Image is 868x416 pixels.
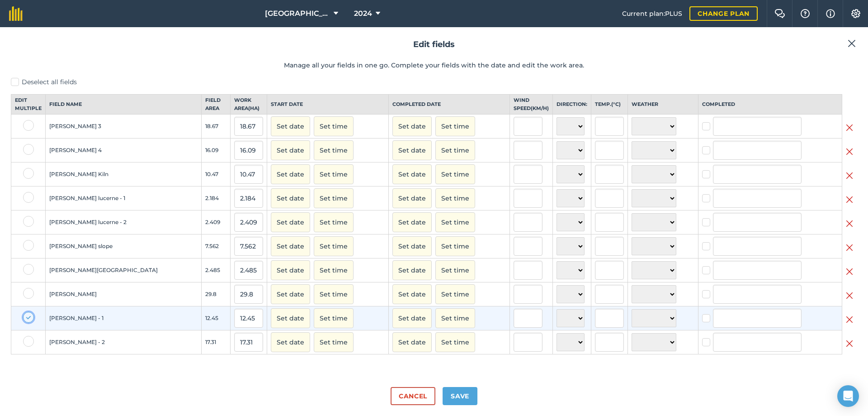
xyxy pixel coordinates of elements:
span: Current plan : PLUS [622,9,682,19]
button: Set time [435,236,475,256]
th: Wind speed ( km/h ) [510,95,553,115]
img: svg+xml;base64,PHN2ZyB4bWxucz0iaHR0cDovL3d3dy53My5vcmcvMjAwMC9zdmciIHdpZHRoPSIyMiIgaGVpZ2h0PSIzMC... [846,146,853,157]
img: svg+xml;base64,PHN2ZyB4bWxucz0iaHR0cDovL3d3dy53My5vcmcvMjAwMC9zdmciIHdpZHRoPSIyMiIgaGVpZ2h0PSIzMC... [846,290,853,301]
button: Set date [392,284,432,304]
button: Set date [271,260,310,280]
img: svg+xml;base64,PHN2ZyB4bWxucz0iaHR0cDovL3d3dy53My5vcmcvMjAwMC9zdmciIHdpZHRoPSIxNyIgaGVpZ2h0PSIxNy... [826,8,835,19]
button: Cancel [391,387,435,405]
img: svg+xml;base64,PHN2ZyB4bWxucz0iaHR0cDovL3d3dy53My5vcmcvMjAwMC9zdmciIHdpZHRoPSIyMiIgaGVpZ2h0PSIzMC... [848,38,856,49]
button: Set time [435,260,475,280]
img: svg+xml;base64,PHN2ZyB4bWxucz0iaHR0cDovL3d3dy53My5vcmcvMjAwMC9zdmciIHdpZHRoPSIyMiIgaGVpZ2h0PSIzMC... [846,170,853,181]
th: Direction: [553,95,591,115]
button: Set time [435,212,475,232]
button: Set date [392,116,432,136]
a: Change plan [689,6,758,21]
button: Set time [435,116,475,136]
button: Set date [271,140,310,160]
button: Set date [271,164,310,184]
td: [PERSON_NAME] lucerne - 1 [46,186,202,210]
button: Set date [271,212,310,232]
button: Set time [314,284,354,304]
button: Set date [392,140,432,160]
button: Set time [314,212,354,232]
span: [GEOGRAPHIC_DATA] [265,8,330,19]
td: 7.562 [202,234,231,258]
img: svg+xml;base64,PHN2ZyB4bWxucz0iaHR0cDovL3d3dy53My5vcmcvMjAwMC9zdmciIHdpZHRoPSIyMiIgaGVpZ2h0PSIzMC... [846,338,853,349]
button: Set date [271,284,310,304]
button: Set date [271,116,310,136]
img: svg+xml;base64,PHN2ZyB4bWxucz0iaHR0cDovL3d3dy53My5vcmcvMjAwMC9zdmciIHdpZHRoPSIyMiIgaGVpZ2h0PSIzMC... [846,218,853,229]
h2: Edit fields [11,38,857,51]
td: 10.47 [202,163,231,186]
td: [PERSON_NAME][GEOGRAPHIC_DATA] [46,258,202,282]
button: Set date [392,308,432,328]
img: svg+xml;base64,PHN2ZyB4bWxucz0iaHR0cDovL3d3dy53My5vcmcvMjAwMC9zdmciIHdpZHRoPSIyMiIgaGVpZ2h0PSIzMC... [846,266,853,277]
button: Set date [392,188,432,208]
button: Set date [392,164,432,184]
button: Set time [314,308,354,328]
th: Weather [628,95,698,115]
td: [PERSON_NAME] slope [46,234,202,258]
img: Two speech bubbles overlapping with the left bubble in the forefront [774,9,785,18]
img: svg+xml;base64,PHN2ZyB4bWxucz0iaHR0cDovL3d3dy53My5vcmcvMjAwMC9zdmciIHdpZHRoPSIyMiIgaGVpZ2h0PSIzMC... [846,242,853,253]
td: [PERSON_NAME] lucerne - 2 [46,210,202,234]
td: 17.31 [202,330,231,354]
p: Manage all your fields in one go. Complete your fields with the date and edit the work area. [11,60,857,70]
th: Edit multiple [11,95,46,115]
button: Set time [314,116,354,136]
td: [PERSON_NAME] 3 [46,115,202,139]
td: 2.485 [202,258,231,282]
th: Field Area [202,95,231,115]
button: Set date [271,308,310,328]
button: Set date [392,332,432,352]
button: Set date [392,236,432,256]
button: Set time [435,308,475,328]
img: svg+xml;base64,PHN2ZyB4bWxucz0iaHR0cDovL3d3dy53My5vcmcvMjAwMC9zdmciIHdpZHRoPSIyMiIgaGVpZ2h0PSIzMC... [846,194,853,205]
td: 2.184 [202,186,231,210]
td: [PERSON_NAME] - 1 [46,306,202,330]
td: 12.45 [202,306,231,330]
button: Set time [314,260,354,280]
td: 16.09 [202,139,231,163]
td: [PERSON_NAME] 4 [46,139,202,163]
button: Set time [435,140,475,160]
img: fieldmargin Logo [9,6,23,21]
button: Set time [314,188,354,208]
td: 29.8 [202,282,231,306]
div: Open Intercom Messenger [837,385,859,407]
img: A question mark icon [800,9,811,18]
td: [PERSON_NAME] - 2 [46,330,202,354]
button: Set time [435,332,475,352]
button: Set date [271,236,310,256]
button: Set date [392,260,432,280]
td: 18.67 [202,115,231,139]
th: Work area ( Ha ) [231,95,267,115]
label: Deselect all fields [11,77,857,87]
img: svg+xml;base64,PHN2ZyB4bWxucz0iaHR0cDovL3d3dy53My5vcmcvMjAwMC9zdmciIHdpZHRoPSIyMiIgaGVpZ2h0PSIzMC... [846,122,853,133]
th: Temp. ( ° C ) [591,95,628,115]
img: A cog icon [850,9,861,18]
th: Start date [267,95,389,115]
td: [PERSON_NAME] Kiln [46,163,202,186]
button: Set time [435,188,475,208]
button: Set date [271,332,310,352]
button: Set time [314,236,354,256]
button: Set time [314,140,354,160]
button: Set time [314,332,354,352]
th: Field name [46,95,202,115]
td: 2.409 [202,210,231,234]
img: svg+xml;base64,PHN2ZyB4bWxucz0iaHR0cDovL3d3dy53My5vcmcvMjAwMC9zdmciIHdpZHRoPSIyMiIgaGVpZ2h0PSIzMC... [846,314,853,325]
th: Completed date [388,95,510,115]
button: Set date [271,188,310,208]
button: Set time [435,284,475,304]
button: Set time [435,164,475,184]
td: [PERSON_NAME] [46,282,202,306]
button: Set time [314,164,354,184]
span: 2024 [354,8,372,19]
th: Completed [698,95,842,115]
button: Save [443,387,477,405]
button: Set date [392,212,432,232]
